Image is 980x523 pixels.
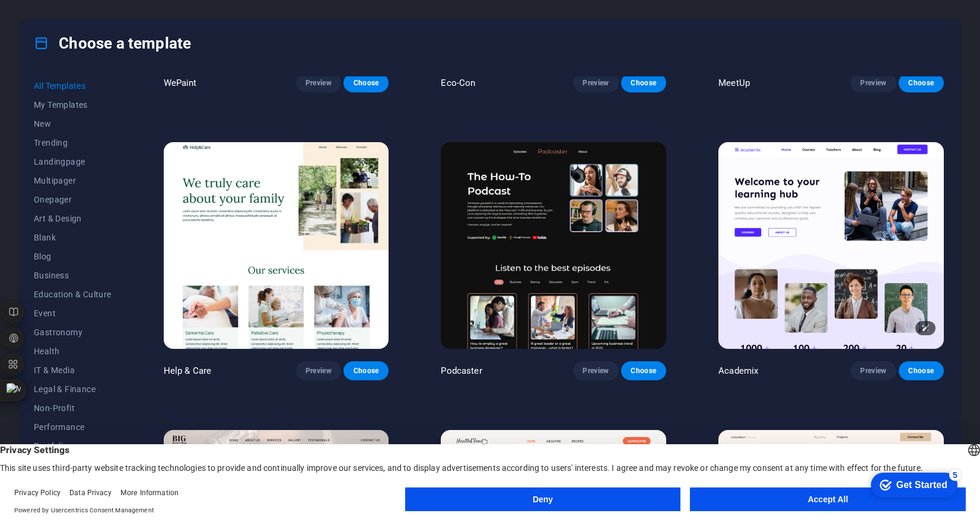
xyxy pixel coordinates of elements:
p: Help & Care [164,365,212,377]
button: Choose [621,73,666,92]
span: Education & Culture [34,290,112,299]
h4: Choose a template [34,34,191,53]
p: Eco-Con [441,77,475,89]
span: Gastronomy [34,328,112,337]
button: Education & Culture [34,285,112,304]
button: IT & Media [34,361,112,380]
span: Art & Design [34,214,112,223]
button: Legal & Finance [34,380,112,399]
span: IT & Media [34,365,112,375]
span: My Templates [34,100,112,110]
button: Non-Profit [34,399,112,418]
button: Blank [34,228,112,247]
span: Choose [631,366,657,376]
span: Preview [306,366,332,376]
span: Portfolio [34,441,112,451]
button: Choose [343,73,389,92]
img: Podcaster [441,142,666,349]
span: Choose [908,78,934,88]
p: Academix [718,365,758,377]
span: Choose [631,78,657,88]
button: Choose [899,73,944,92]
span: All Templates [34,81,112,91]
button: Preview [573,73,618,92]
img: Academix [718,142,944,349]
button: Onepager [34,190,112,209]
span: Choose [908,366,934,376]
button: Blog [34,247,112,266]
span: Choose [353,366,379,376]
button: Business [34,266,112,285]
button: Event [34,304,112,323]
span: Preview [583,366,609,376]
button: Choose [343,361,389,380]
button: Choose [621,361,666,380]
span: Blog [34,252,112,261]
button: Choose [899,361,944,380]
button: Health [34,342,112,361]
div: Get Started [35,13,86,24]
button: New [34,114,112,133]
span: Preview [860,78,886,88]
span: Health [34,346,112,356]
span: Preview [583,78,609,88]
button: Preview [296,73,341,92]
button: Gastronomy [34,323,112,342]
div: Get Started 5 items remaining, 0% complete [9,6,96,31]
span: Blank [34,233,112,242]
button: Trending [34,133,112,152]
span: Multipager [34,176,112,185]
button: Preview [296,361,341,380]
div: 5 [88,2,100,14]
p: MeetUp [718,77,750,89]
button: Preview [851,73,896,92]
button: Portfolio [34,437,112,455]
button: Preview [573,361,618,380]
span: Performance [34,422,112,432]
span: Business [34,271,112,280]
p: Podcaster [441,365,482,377]
button: Performance [34,418,112,437]
button: Landingpage [34,152,112,171]
span: Landingpage [34,157,112,166]
button: Multipager [34,171,112,190]
span: Choose [353,78,379,88]
span: Legal & Finance [34,384,112,394]
span: Preview [306,78,332,88]
button: My Templates [34,95,112,114]
span: Trending [34,138,112,147]
button: Art & Design [34,209,112,228]
span: New [34,119,112,129]
span: Event [34,309,112,318]
span: Onepager [34,195,112,204]
span: Non-Profit [34,403,112,413]
button: All Templates [34,76,112,95]
button: Preview [851,361,896,380]
p: WePaint [164,77,197,89]
span: Preview [860,366,886,376]
img: Help & Care [164,142,389,349]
